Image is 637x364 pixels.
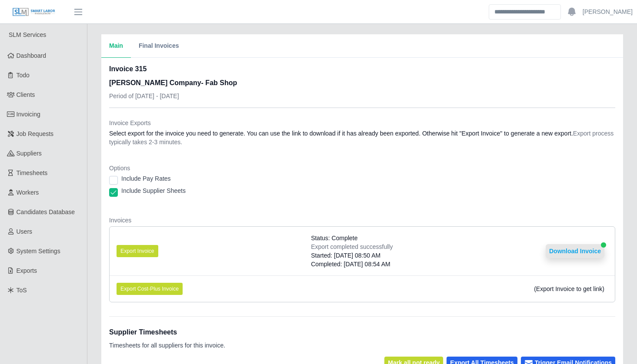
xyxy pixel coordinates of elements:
[117,283,183,295] button: Export Cost-Plus Invoice
[109,164,615,172] dt: Options
[109,119,615,127] dt: Invoice Exports
[17,91,35,98] span: Clients
[117,245,158,257] button: Export Invoice
[17,189,39,196] span: Workers
[109,327,225,338] h1: Supplier Timesheets
[17,72,30,79] span: Todo
[17,208,75,215] span: Candidates Database
[9,31,46,38] span: SLM Services
[311,251,393,260] div: Started: [DATE] 08:50 AM
[17,248,60,255] span: System Settings
[121,174,171,183] label: Include Pay Rates
[546,248,604,255] a: Download Invoice
[109,341,225,350] p: Timesheets for all suppliers for this invoice.
[311,260,393,268] div: Completed: [DATE] 08:54 AM
[17,169,48,176] span: Timesheets
[109,216,615,225] dt: Invoices
[17,52,47,59] span: Dashboard
[101,34,131,58] button: Main
[131,34,187,58] button: Final Invoices
[121,186,186,195] label: Include Supplier Sheets
[17,111,40,118] span: Invoicing
[534,285,604,292] span: (Export Invoice to get link)
[12,7,56,17] img: SLM Logo
[17,130,54,137] span: Job Requests
[109,129,615,146] dd: Select export for the invoice you need to generate. You can use the link to download if it has al...
[311,234,357,242] span: Status: Complete
[546,244,604,258] button: Download Invoice
[17,287,27,294] span: ToS
[109,64,237,74] h2: Invoice 315
[489,4,561,20] input: Search
[17,150,42,157] span: Suppliers
[311,242,393,251] div: Export completed successfully
[17,228,33,235] span: Users
[109,78,237,88] h3: [PERSON_NAME] Company- Fab Shop
[109,92,237,100] p: Period of [DATE] - [DATE]
[17,267,37,274] span: Exports
[583,7,633,17] a: [PERSON_NAME]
